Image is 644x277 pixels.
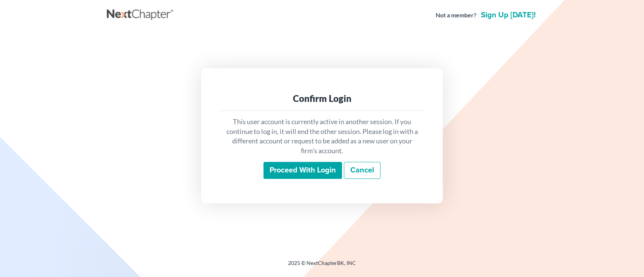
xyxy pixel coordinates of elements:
[344,162,381,179] a: Cancel
[479,11,537,19] a: Sign up [DATE]!
[225,117,419,156] p: This user account is currently active in another session. If you continue to log in, it will end ...
[263,162,342,179] input: Proceed with login
[436,11,476,20] strong: Not a member?
[225,92,419,105] div: Confirm Login
[107,259,537,273] div: 2025 © NextChapterBK, INC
